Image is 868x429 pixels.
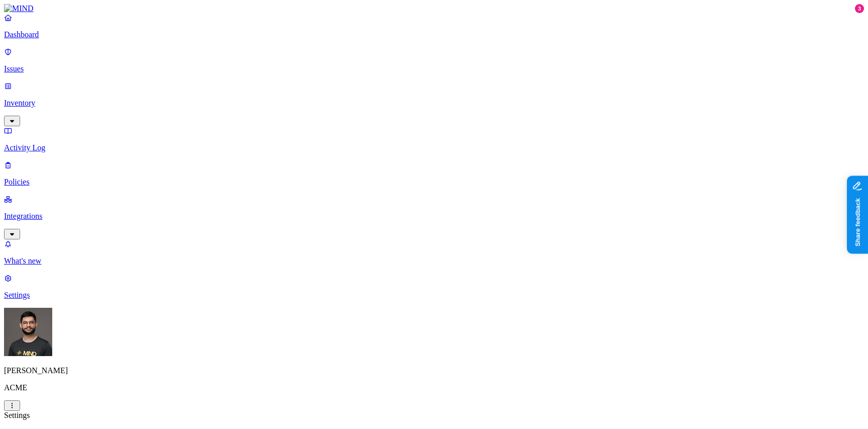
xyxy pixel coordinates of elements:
[4,195,864,238] a: Integrations
[4,81,864,125] a: Inventory
[4,212,864,221] p: Integrations
[4,239,864,266] a: What's new
[4,13,864,39] a: Dashboard
[4,256,864,266] p: What's new
[4,308,52,356] img: Guy Gofman
[4,47,864,73] a: Issues
[4,99,864,108] p: Inventory
[4,30,864,39] p: Dashboard
[855,4,864,13] div: 3
[4,160,864,187] a: Policies
[4,291,864,300] p: Settings
[4,4,864,13] a: MIND
[4,383,864,392] p: ACME
[847,176,868,253] iframe: Marker.io feedback button
[4,64,864,73] p: Issues
[4,274,864,300] a: Settings
[4,366,864,375] p: [PERSON_NAME]
[4,126,864,152] a: Activity Log
[4,178,864,187] p: Policies
[4,4,34,13] img: MIND
[4,143,864,152] p: Activity Log
[4,411,864,420] div: Settings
